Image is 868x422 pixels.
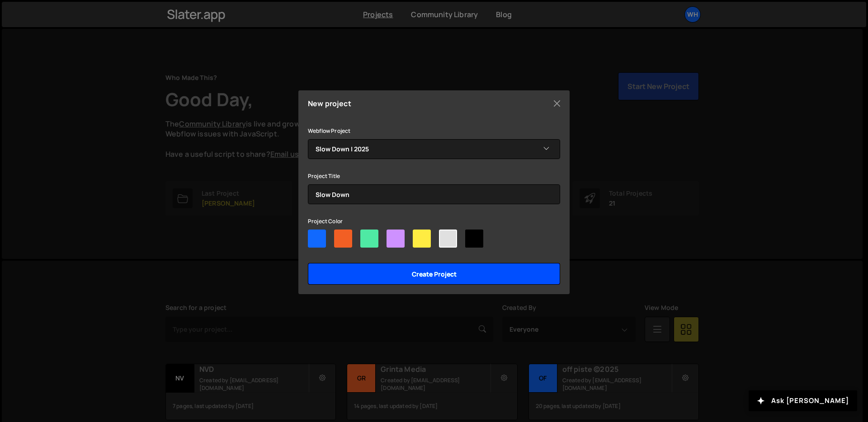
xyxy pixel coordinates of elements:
label: Project Color [308,217,343,226]
h5: New project [308,100,351,107]
label: Webflow Project [308,127,350,136]
input: Project name [308,184,560,204]
label: Project Title [308,172,340,181]
button: Close [550,97,564,110]
button: Ask [PERSON_NAME] [749,390,857,411]
input: Create project [308,263,560,285]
